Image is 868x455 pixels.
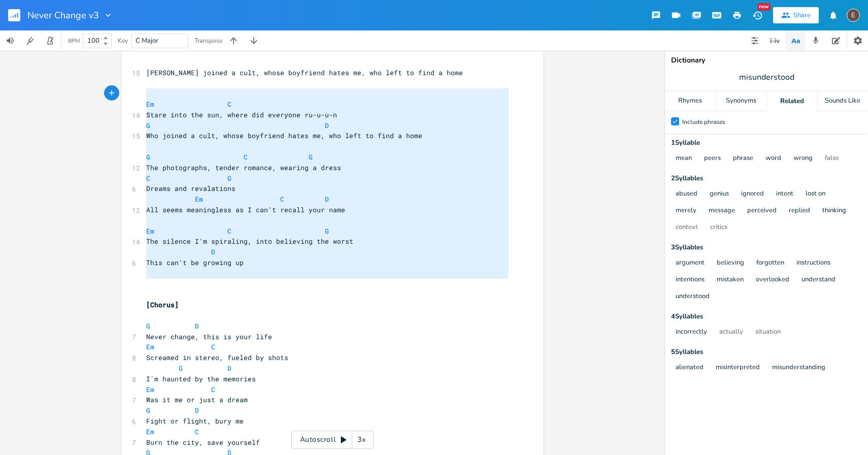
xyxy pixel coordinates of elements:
[847,4,860,27] button: E
[806,190,825,199] button: lost on
[825,154,839,163] button: false
[716,91,766,111] div: Synonyms
[146,342,154,351] span: Em
[227,226,231,236] span: C
[671,349,862,355] div: 5 Syllable s
[676,207,696,215] button: merely
[325,121,329,130] span: D
[227,364,231,373] span: D
[146,300,179,309] span: [Chorus]
[352,431,371,449] div: 3x
[704,154,721,163] button: peers
[676,328,707,337] button: incorrectly
[146,385,154,394] span: Em
[793,154,813,163] button: wrong
[291,431,374,449] div: Autoscroll
[195,194,203,204] span: Em
[793,11,811,20] div: Share
[710,223,727,232] button: critics
[146,110,337,119] span: Stare into the sun, where did everyone ru-u-u-n
[671,244,862,251] div: 3 Syllable s
[146,68,463,77] span: [PERSON_NAME] joined a cult, whose boyfriend hates me, who left to find a home
[676,364,704,372] button: alienated
[68,38,80,44] div: BPM
[146,416,244,426] span: Fight or flight, bury me
[772,364,825,372] button: misunderstanding
[146,184,236,193] span: Dreams and revalations
[757,3,771,11] div: New
[719,328,743,337] button: actually
[716,364,760,372] button: misinterpreted
[146,321,150,331] span: G
[676,154,692,163] button: mean
[709,207,735,215] button: message
[325,226,329,236] span: G
[676,276,705,284] button: intentions
[280,194,284,204] span: C
[211,247,215,256] span: D
[710,190,729,199] button: genius
[822,207,846,215] button: thinking
[733,154,753,163] button: phrase
[146,438,260,447] span: Burn the city, save yourself
[211,385,215,394] span: C
[747,6,767,24] button: New
[118,38,128,44] div: Key
[765,154,781,163] button: word
[27,11,99,20] span: Never Change v3
[676,292,710,301] button: understood
[756,276,789,284] button: overlooked
[796,259,830,268] button: instructions
[309,152,313,161] span: G
[146,163,341,172] span: The photographs, tender romance, wearing a dress
[195,321,199,331] span: D
[195,427,199,436] span: C
[789,207,810,215] button: replied
[802,276,836,284] button: understand
[179,364,183,373] span: G
[717,276,744,284] button: mistaken
[756,259,784,268] button: forgotten
[671,57,862,64] div: Dictionary
[747,207,777,215] button: perceived
[676,223,698,232] button: context
[741,190,764,199] button: ignored
[146,237,353,246] span: The silence I'm spiraling, into believing the worst
[676,259,705,268] button: argument
[146,406,150,415] span: G
[194,38,222,44] div: Transpose
[146,427,154,436] span: Em
[739,72,794,83] span: misunderstood
[227,100,231,109] span: C
[776,190,793,199] button: intent
[665,91,715,111] div: Rhymes
[755,328,781,337] button: situation
[847,9,860,22] div: edward
[211,342,215,351] span: C
[818,91,868,111] div: Sounds Like
[146,332,272,341] span: Never change, this is your life
[146,100,154,109] span: Em
[146,205,345,214] span: All seems meaningless as I can't recall your name
[717,259,744,268] button: believing
[146,226,154,236] span: Em
[676,190,697,199] button: abused
[146,174,150,183] span: C
[146,121,150,130] span: G
[671,175,862,182] div: 2 Syllable s
[146,152,150,161] span: G
[671,313,862,320] div: 4 Syllable s
[767,91,817,111] div: Related
[146,258,244,267] span: This can't be growing up
[146,131,422,140] span: Who joined a cult, whose boyfriend hates me, who left to find a home
[146,353,288,362] span: Screamed in stereo, fueled by shots
[244,152,248,161] span: C
[195,406,199,415] span: D
[325,194,329,204] span: D
[146,374,256,383] span: I'm haunted by the memories
[773,7,819,23] button: Share
[682,119,725,125] div: Include phrases
[146,395,248,404] span: Was it me or just a dream
[227,174,231,183] span: G
[671,140,862,146] div: 1 Syllable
